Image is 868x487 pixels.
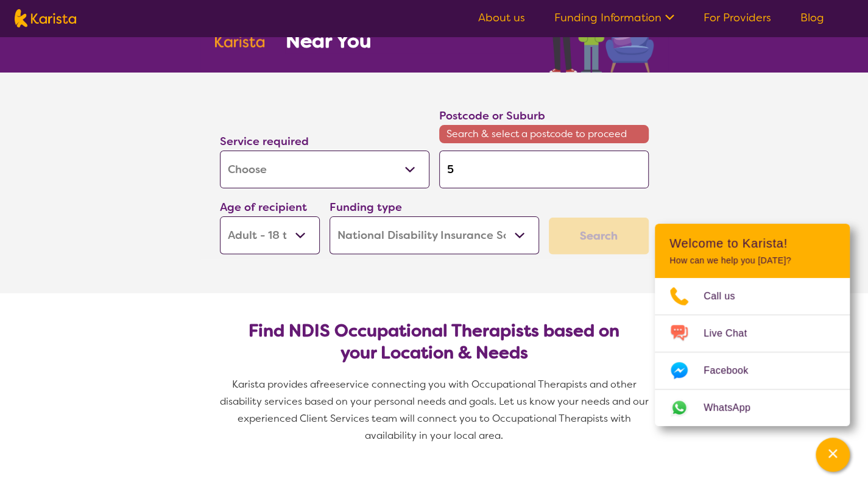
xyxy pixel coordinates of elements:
span: Live Chat [704,324,761,343]
a: For Providers [704,10,771,25]
label: Funding type [330,200,402,215]
input: Type [439,151,649,188]
label: Postcode or Suburb [439,108,545,123]
span: free [316,378,336,391]
img: Karista logo [15,9,76,27]
div: Channel Menu [655,224,850,426]
span: service connecting you with Occupational Therapists and other disability services based on your p... [220,378,651,442]
a: Web link opens in a new tab. [655,389,850,426]
span: Search & select a postcode to proceed [439,125,649,143]
a: About us [478,10,525,25]
button: Channel Menu [816,438,850,472]
a: Blog [800,10,824,25]
a: Funding Information [554,10,674,25]
label: Service required [220,134,309,149]
span: Karista provides a [232,378,316,391]
span: Facebook [704,361,763,380]
ul: Choose channel [655,278,850,426]
span: WhatsApp [704,399,765,417]
span: Call us [704,287,750,305]
label: Age of recipient [220,200,307,215]
h2: Welcome to Karista! [669,236,835,251]
h2: Find NDIS Occupational Therapists based on your Location & Needs [230,320,639,364]
p: How can we help you [DATE]? [669,255,835,266]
